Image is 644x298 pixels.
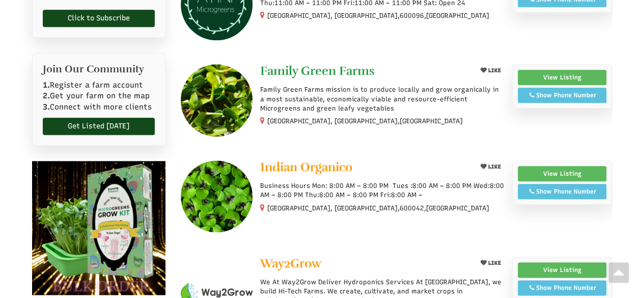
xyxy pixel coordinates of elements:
[426,11,489,20] span: [GEOGRAPHIC_DATA]
[260,160,468,176] a: Indian Organico
[487,164,501,170] span: LIKE
[43,64,155,75] h2: Join Our Community
[518,262,607,278] a: View Listing
[43,80,155,113] p: Register a farm account Get your farm on the map Connect with more clients
[477,257,505,269] button: LIKE
[260,64,468,80] a: Family Green Farms
[267,117,463,125] small: [GEOGRAPHIC_DATA], [GEOGRAPHIC_DATA],
[43,91,50,100] b: 2.
[518,166,607,181] a: View Listing
[267,12,489,19] small: [GEOGRAPHIC_DATA], [GEOGRAPHIC_DATA], ,
[43,102,50,112] b: 3.
[181,64,253,136] img: Family Green Farms
[477,160,505,173] button: LIKE
[43,80,50,90] b: 1.
[260,181,504,200] p: Business Hours Mon: 8:00 AM – 8:00 PM Tues :8:00 AM – 8:00 PM Wed:8:00 AM – 8:00 PM Thu:8:00 AM –...
[43,10,155,27] a: Click to Subscribe
[523,187,601,196] div: Show Phone Number
[260,159,352,175] span: Indian Organico
[523,283,601,292] div: Show Phone Number
[181,160,253,232] img: Indian Organico
[32,161,166,295] img: ezgif com optimize
[260,257,468,273] a: Way2Grow
[43,118,155,135] a: Get Listed [DATE]
[523,91,601,100] div: Show Phone Number
[267,204,489,212] small: [GEOGRAPHIC_DATA], [GEOGRAPHIC_DATA], ,
[477,64,505,77] button: LIKE
[487,67,501,74] span: LIKE
[426,204,489,213] span: [GEOGRAPHIC_DATA]
[260,256,321,271] span: Way2Grow
[260,63,375,78] span: Family Green Farms
[518,70,607,85] a: View Listing
[400,11,424,20] span: 600096
[260,85,504,113] p: Family Green Farms mission is to produce locally and grow organically in a most sustainable, econ...
[400,117,463,126] span: [GEOGRAPHIC_DATA]
[487,260,501,266] span: LIKE
[400,204,424,213] span: 600042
